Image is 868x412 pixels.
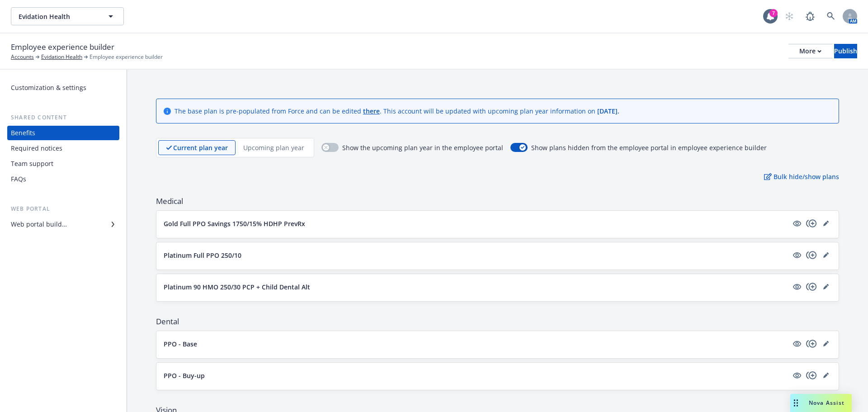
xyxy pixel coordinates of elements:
[806,281,817,292] a: copyPlus
[834,44,857,58] button: Publish
[790,394,802,412] div: Drag to move
[156,196,839,207] span: Medical
[164,219,305,228] p: Gold Full PPO Savings 1750/15% HDHP PrevRx
[806,250,817,260] a: copyPlus
[7,217,119,232] a: Web portal builder
[11,172,26,186] div: FAQs
[90,53,163,61] span: Employee experience builder
[792,250,802,260] a: visible
[164,339,788,349] button: PPO - Base
[363,107,380,115] a: there
[156,316,839,327] span: Dental
[780,7,798,25] a: Start snowing
[790,394,852,412] button: Nova Assist
[164,251,788,260] button: Platinum Full PPO 250/10
[531,143,767,152] span: Show plans hidden from the employee portal in employee experience builder
[821,370,831,381] a: editPencil
[11,141,62,156] div: Required notices
[7,172,119,186] a: FAQs
[175,107,363,115] span: The base plan is pre-populated from Force and can be edited
[19,12,97,21] span: Evidation Health
[11,53,34,61] a: Accounts
[788,44,832,58] button: More
[164,219,788,228] button: Gold Full PPO Savings 1750/15% HDHP PrevRx
[821,281,831,292] a: editPencil
[7,113,119,122] div: Shared content
[801,7,819,25] a: Report a Bug
[792,218,802,229] a: visible
[243,143,304,152] p: Upcoming plan year
[834,44,857,58] div: Publish
[7,126,119,140] a: Benefits
[7,204,119,213] div: Web portal
[11,81,86,95] div: Customization & settings
[173,143,228,152] p: Current plan year
[164,282,788,292] button: Platinum 90 HMO 250/30 PCP + Child Dental Alt
[799,44,821,58] div: More
[821,338,831,349] a: editPencil
[7,141,119,156] a: Required notices
[806,370,817,381] a: copyPlus
[821,218,831,229] a: editPencil
[11,217,67,232] div: Web portal builder
[597,107,619,115] span: [DATE] .
[822,7,840,25] a: Search
[164,371,788,380] button: PPO - Buy-up
[11,7,124,25] button: Evidation Health
[809,399,844,407] span: Nova Assist
[821,250,831,260] a: editPencil
[792,370,802,381] a: visible
[806,218,817,229] a: copyPlus
[7,81,119,95] a: Customization & settings
[41,53,82,61] a: Evidation Health
[792,338,802,349] a: visible
[164,251,241,260] p: Platinum Full PPO 250/10
[11,41,114,53] span: Employee experience builder
[164,282,310,292] p: Platinum 90 HMO 250/30 PCP + Child Dental Alt
[792,281,802,292] a: visible
[164,371,205,380] p: PPO - Buy-up
[342,143,503,152] span: Show the upcoming plan year in the employee portal
[380,107,597,115] span: . This account will be updated with upcoming plan year information on
[769,9,778,17] div: 7
[806,338,817,349] a: copyPlus
[7,156,119,171] a: Team support
[11,126,35,140] div: Benefits
[164,339,197,349] p: PPO - Base
[11,156,53,171] div: Team support
[764,172,839,181] p: Bulk hide/show plans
